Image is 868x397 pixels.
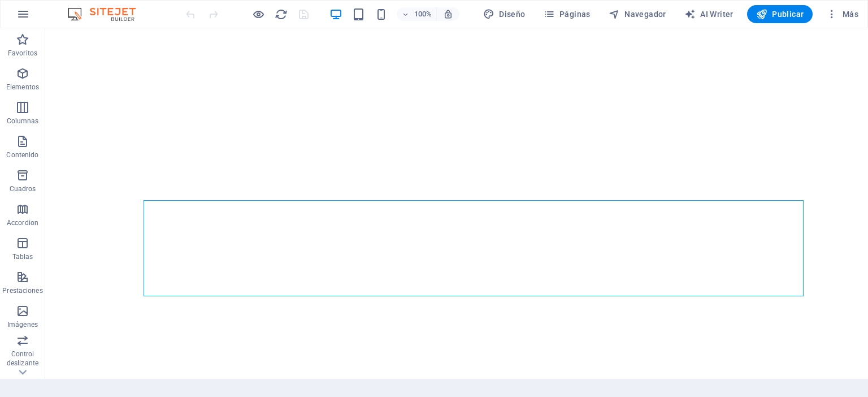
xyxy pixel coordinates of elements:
p: Cuadros [10,184,36,193]
p: Tablas [12,252,33,261]
span: Diseño [483,8,526,20]
p: Favoritos [8,49,37,58]
p: Columnas [7,116,39,126]
button: 100% [397,7,437,21]
button: Diseño [479,5,530,23]
p: Contenido [6,150,38,159]
button: AI Writer [680,5,738,23]
button: Navegador [604,5,671,23]
h6: 100% [414,7,432,21]
button: Publicar [747,5,813,23]
div: Diseño (Ctrl+Alt+Y) [479,5,530,23]
p: Elementos [6,83,39,92]
i: Volver a cargar página [275,8,288,21]
i: Al redimensionar, ajustar el nivel de zoom automáticamente para ajustarse al dispositivo elegido. [443,9,453,19]
button: Más [822,5,863,23]
p: Prestaciones [2,286,42,295]
img: Editor Logo [65,7,150,21]
p: Accordion [7,218,38,227]
button: Haz clic para salir del modo de previsualización y seguir editando [251,7,265,21]
span: AI Writer [684,8,734,20]
p: Imágenes [7,320,38,329]
span: Más [826,8,858,20]
span: Páginas [544,8,591,20]
button: Páginas [539,5,595,23]
span: Navegador [609,8,666,20]
button: reload [274,7,288,21]
span: Publicar [756,8,804,20]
